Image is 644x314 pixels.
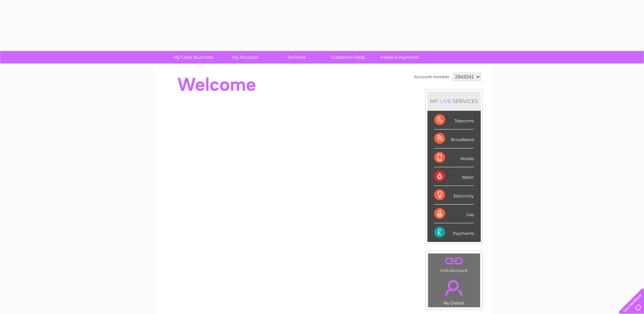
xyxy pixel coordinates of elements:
[434,149,474,167] div: Mobile
[217,51,273,64] a: My Account
[428,253,480,275] td: Link Account
[372,51,428,64] a: Make A Payment
[434,205,474,223] div: Gas
[412,71,451,83] td: Account number
[430,276,478,300] a: .
[165,51,221,64] a: My Clear Business
[427,91,481,111] div: MY SERVICES
[438,98,453,104] div: LIVE
[430,255,478,267] a: .
[434,111,474,129] div: Telecoms
[269,51,325,64] a: Services
[434,129,474,148] div: Broadband
[434,167,474,186] div: Water
[428,274,480,308] td: My Details
[320,51,376,64] a: Customer Help
[434,186,474,205] div: Electricity
[434,223,474,242] div: Payments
